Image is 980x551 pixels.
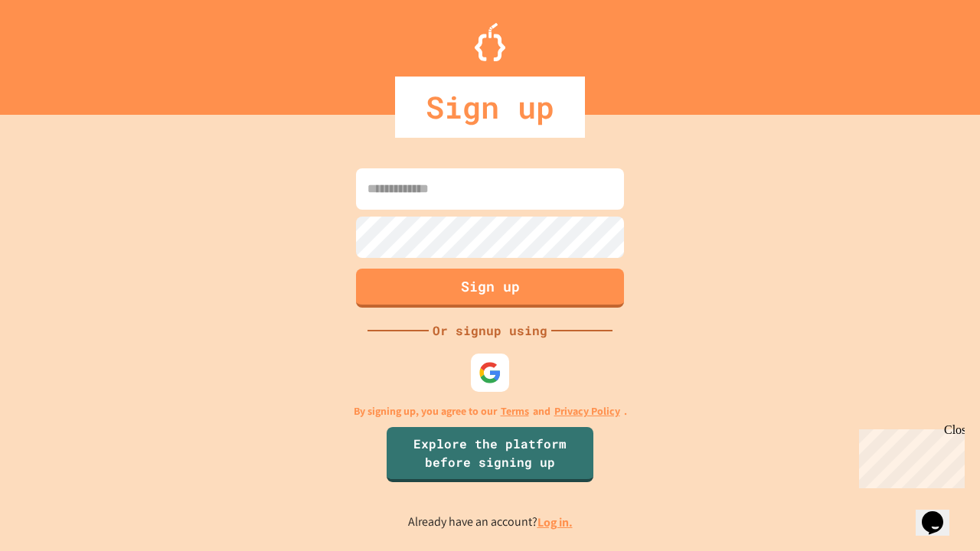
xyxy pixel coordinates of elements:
[356,269,624,308] button: Sign up
[354,403,627,419] p: By signing up, you agree to our and .
[6,6,106,97] div: Chat with us now!Close
[479,361,501,384] img: google-icon.svg
[408,513,573,532] p: Already have an account?
[853,423,965,488] iframe: chat widget
[554,403,620,419] a: Privacy Policy
[387,427,593,482] a: Explore the platform before signing up
[537,514,573,530] a: Log in.
[429,321,551,340] div: Or signup using
[475,23,505,61] img: Logo.svg
[916,490,965,536] iframe: chat widget
[501,403,529,419] a: Terms
[395,77,585,138] div: Sign up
